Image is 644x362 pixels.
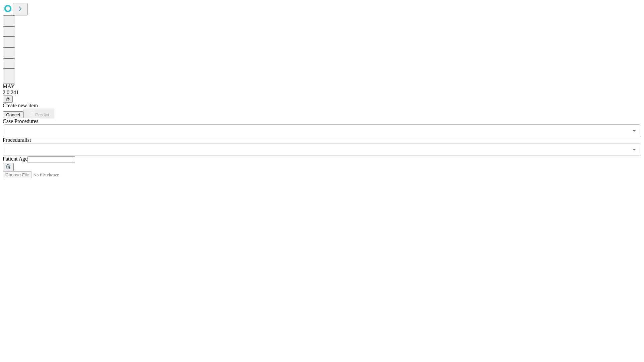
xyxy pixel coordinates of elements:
[23,109,54,118] button: Predict
[3,96,13,103] button: @
[35,112,49,117] span: Predict
[3,137,31,143] span: Proceduralist
[6,112,20,117] span: Cancel
[5,97,10,102] span: @
[3,89,641,96] div: 2.0.241
[630,126,639,135] button: Open
[3,111,23,118] button: Cancel
[3,83,641,89] div: MAY
[3,156,28,162] span: Patient Age
[3,118,38,124] span: Scheduled Procedure
[630,145,639,154] button: Open
[3,103,38,108] span: Create new item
